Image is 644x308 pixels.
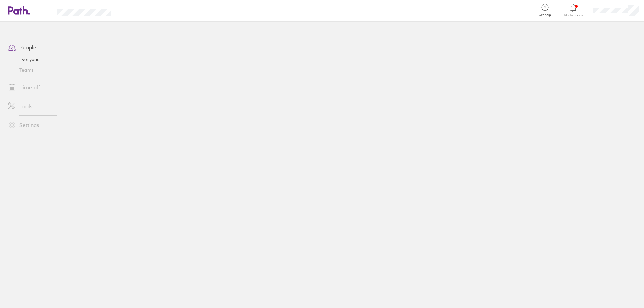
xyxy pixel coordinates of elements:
[3,81,57,94] a: Time off
[534,13,556,17] span: Get help
[3,100,57,113] a: Tools
[3,41,57,54] a: People
[3,65,57,75] a: Teams
[3,118,57,132] a: Settings
[562,3,584,17] a: Notifications
[562,13,584,17] span: Notifications
[3,54,57,65] a: Everyone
